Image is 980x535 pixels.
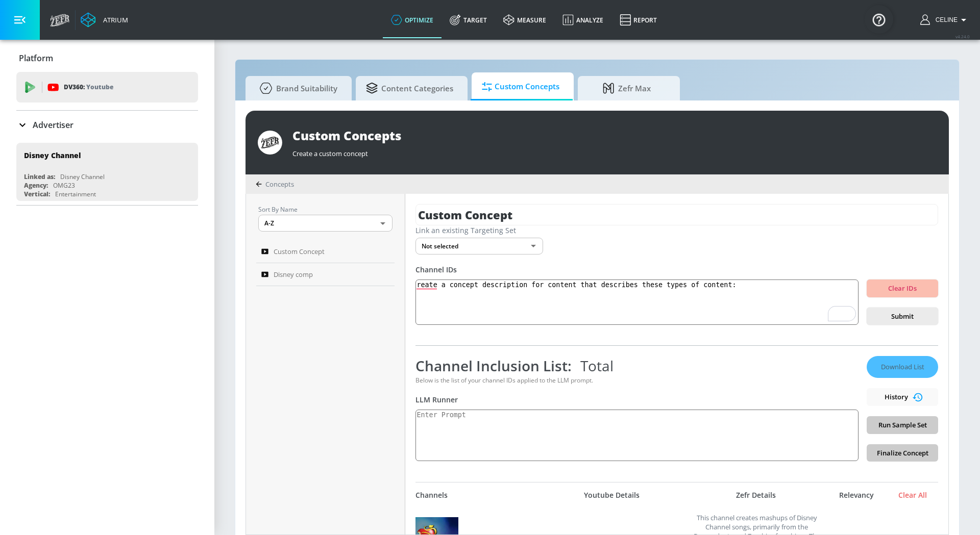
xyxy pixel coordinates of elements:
div: Not selected [415,238,543,254]
a: Atrium [81,12,128,28]
div: Concepts [256,180,294,189]
a: Analyze [554,2,611,38]
div: Vertical: [24,190,50,198]
span: Content Categories [366,76,453,100]
div: Atrium [99,15,128,24]
div: Relevancy [831,491,882,500]
span: Zefr Max [588,76,666,100]
span: v 4.24.0 [955,34,970,39]
a: Disney comp [256,263,395,287]
span: Brand Suitability [256,76,337,100]
p: DV360: [64,82,113,93]
span: Clear IDs [875,283,930,294]
p: Sort By Name [258,204,393,215]
div: Channel Inclusion List: [415,356,859,375]
div: Disney Channel [60,172,105,181]
div: Advertiser [16,111,198,139]
textarea: To enrich screen reader interactions, please activate Accessibility in Grammarly extension settings [415,279,859,325]
div: Entertainment [55,190,96,198]
div: Linked as: [24,172,55,181]
span: login as: celine.ghanbary@zefr.com [932,16,958,23]
span: Concepts [265,180,294,189]
a: optimize [383,2,442,38]
div: Zefr Details [686,491,826,500]
div: Create a custom concept [292,144,937,158]
span: Custom Concept [274,245,325,258]
button: Clear IDs [867,279,938,297]
div: Disney Channel [24,150,81,160]
p: Youtube [86,82,113,92]
div: Disney ChannelLinked as:Disney ChannelAgency:OMG23Vertical:Entertainment [16,143,198,201]
div: Custom Concepts [292,127,937,144]
div: Below is the list of your channel IDs applied to the LLM prompt. [415,376,859,385]
div: Clear All [887,491,938,500]
p: Advertiser [33,119,73,131]
div: Platform [16,44,198,72]
span: Disney comp [274,268,313,281]
span: Custom Concepts [482,74,559,99]
p: Platform [19,53,53,64]
div: Agency: [24,181,48,190]
a: Target [442,2,495,38]
div: DV360: Youtube [16,72,198,103]
div: Youtube Details [543,491,681,500]
a: Report [611,2,665,38]
a: measure [495,2,554,38]
a: Custom Concept [256,240,395,263]
div: Channels [415,491,448,500]
span: Total [572,356,614,375]
div: Link an existing Targeting Set [415,225,938,235]
button: Open Resource Center [865,5,893,34]
div: Channel IDs [415,265,938,274]
div: A-Z [258,215,393,232]
div: OMG23 [53,181,75,190]
span: Submit [875,311,930,322]
div: LLM Runner [415,395,859,404]
button: Celine [920,14,970,26]
button: Submit [867,308,938,325]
